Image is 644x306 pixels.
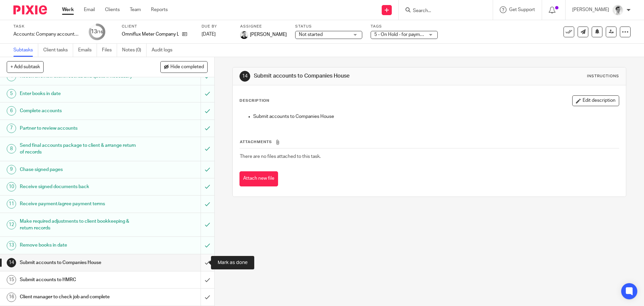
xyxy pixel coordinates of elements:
label: Task [13,24,80,29]
p: [PERSON_NAME] [572,6,609,13]
button: Attach new file [239,171,278,186]
a: Files [102,44,117,57]
div: 5 [7,89,16,98]
span: 5 - On Hold - for payment/client approval [374,32,459,37]
div: 16 [7,293,16,302]
div: 10 [7,182,16,191]
p: Omniflux Meter Company Ltd. [122,31,179,38]
div: 9 [7,165,16,174]
div: 12 [7,220,16,229]
p: Submit accounts to Companies House [253,113,619,120]
h1: Enter books in date [20,89,136,99]
button: Hide completed [160,61,208,73]
label: Assignee [240,24,287,29]
div: Instructions [587,74,619,79]
span: Not started [299,32,323,37]
label: Due by [202,24,232,29]
h1: Receive payment/agree payment terms [20,199,136,209]
h1: Submit accounts to HMRC [20,275,136,285]
label: Tags [371,24,438,29]
a: Subtasks [13,44,38,57]
h1: Submit accounts to Companies House [20,258,136,268]
div: 11 [7,199,16,209]
h1: Make required adjustments to client bookkeeping & return records [20,216,136,233]
a: Reports [151,6,168,13]
small: /16 [97,30,103,34]
div: 7 [7,124,16,133]
div: 6 [7,106,16,116]
span: Get Support [509,7,535,12]
div: 13 [91,28,103,36]
span: There are no files attached to this task. [240,154,321,159]
h1: Remove books in date [20,240,136,250]
img: Dave_2025.jpg [240,31,248,39]
span: Attachments [240,140,272,144]
h1: Complete accounts [20,106,136,116]
a: Clients [105,6,120,13]
span: [DATE] [202,32,216,37]
img: Adam_2025.jpg [612,5,623,15]
div: 13 [7,241,16,250]
button: Edit description [572,95,619,106]
div: 14 [239,71,250,82]
a: Notes (0) [122,44,147,57]
h1: Receive signed documents back [20,182,136,192]
div: 8 [7,144,16,154]
img: Pixie [13,5,47,14]
span: [PERSON_NAME] [250,31,287,38]
label: Client [122,24,193,29]
button: + Add subtask [7,61,44,73]
div: 15 [7,275,16,285]
a: Work [62,6,74,13]
a: Audit logs [152,44,177,57]
a: Email [84,6,95,13]
div: 14 [7,258,16,267]
p: Description [239,98,269,103]
h1: Client manager to check job and complete [20,292,136,302]
a: Emails [78,44,97,57]
input: Search [412,8,473,14]
h1: Submit accounts to Companies House [254,73,444,80]
label: Status [295,24,362,29]
h1: Partner to review accounts [20,123,136,133]
div: Accounts: Company accounts and tax return [13,31,80,38]
a: Team [130,6,141,13]
h1: Chase signed pages [20,165,136,175]
span: Hide completed [170,64,204,70]
h1: Send final accounts package to client & arrange return of records [20,140,136,158]
a: Client tasks [43,44,73,57]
